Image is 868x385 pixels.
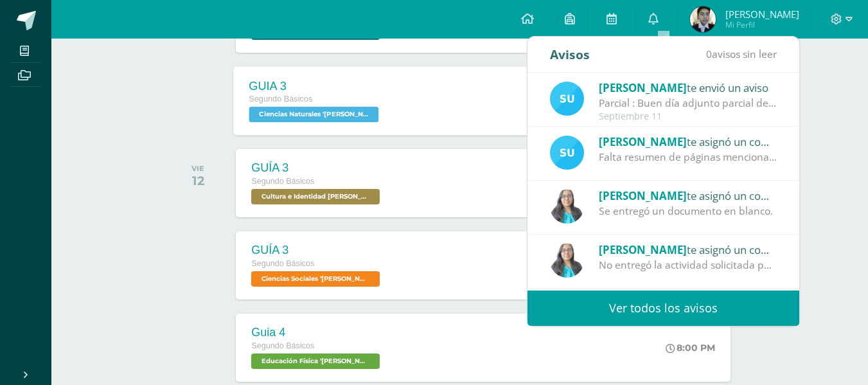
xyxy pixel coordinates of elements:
[550,82,584,116] img: 14471758ff6613f552bde5ba870308b6.png
[599,242,687,257] span: [PERSON_NAME]
[599,258,777,273] div: No entregó la actividad solicitada por correo electrónico
[249,79,382,93] div: GUIA 3
[251,271,380,287] span: Ciencias Sociales 'Newton'
[527,291,799,326] a: Ver todos los avisos
[725,8,799,21] span: [PERSON_NAME]
[706,47,777,61] span: avisos sin leer
[251,354,380,369] span: Educación Física 'Newton'
[599,80,687,95] span: [PERSON_NAME]
[191,164,204,173] div: VIE
[550,190,584,224] img: e378057103c8e9f5fc9b21591b912aad.png
[550,244,584,278] img: e378057103c8e9f5fc9b21591b912aad.png
[599,188,687,203] span: [PERSON_NAME]
[666,342,715,354] div: 8:00 PM
[251,341,314,350] span: Segundo Básicos
[599,134,687,149] span: [PERSON_NAME]
[550,37,590,72] div: Avisos
[725,19,799,30] span: Mi Perfil
[599,111,777,122] div: Septiembre 11
[599,150,777,165] div: Falta resumen de páginas mencionadas en guía
[599,204,777,219] div: Se entregó un documento en blanco.
[251,177,314,186] span: Segundo Básicos
[249,107,379,122] span: Ciencias Naturales 'Newton'
[599,187,777,204] div: te asignó un comentario en 'CALIGRAFÍA: LIB Y CUA 76-77' para 'Lectura/Caligrafía'
[251,259,314,268] span: Segundo Básicos
[251,189,380,204] span: Cultura e Identidad Maya 'Newton'
[251,161,383,175] div: GUÍA 3
[599,241,777,258] div: te asignó un comentario en 'GUIA 2' para 'Comunicación y Lenguaje Idioma Extranjero'
[251,326,383,339] div: Guia 4
[599,133,777,150] div: te asignó un comentario en 'GUIA 3' para 'Matemática'
[251,244,383,257] div: GUÍA 3
[706,47,712,61] span: 0
[599,96,777,111] div: Parcial : Buen día adjunto parcial de matemáticas favor de enviarlo a mi correo Fecha de entrega ...
[191,173,204,188] div: 12
[550,136,584,170] img: 14471758ff6613f552bde5ba870308b6.png
[249,94,313,103] span: Segundo Básicos
[690,6,716,32] img: 9974c6e91c62b05c8765a4ef3ed15a45.png
[599,79,777,96] div: te envió un aviso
